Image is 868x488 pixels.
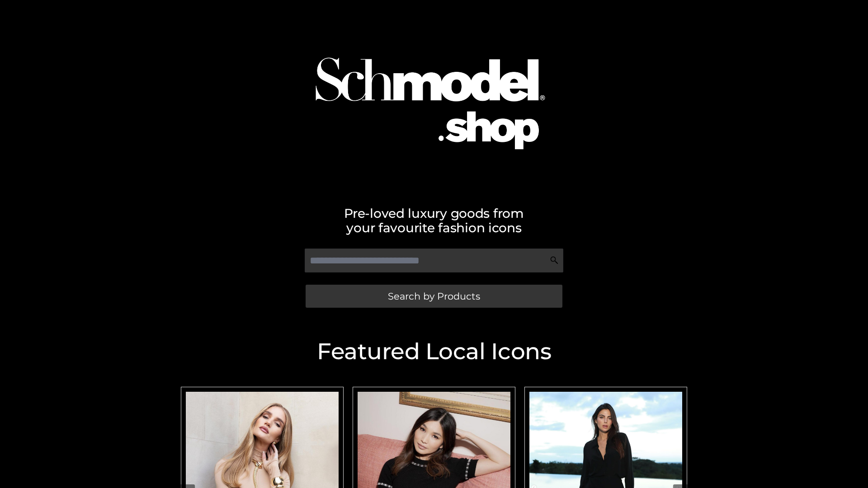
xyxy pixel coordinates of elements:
a: Search by Products [306,285,562,308]
h2: Pre-loved luxury goods from your favourite fashion icons [176,206,692,235]
span: Search by Products [388,291,480,301]
img: Search Icon [550,256,559,265]
h2: Featured Local Icons​ [176,340,692,363]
